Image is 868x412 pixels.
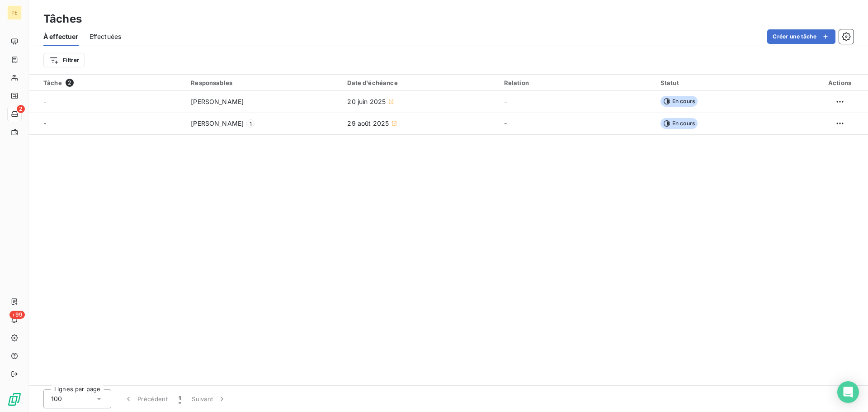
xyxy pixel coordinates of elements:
[660,96,698,107] span: En cours
[660,79,806,86] div: Statut
[191,97,244,106] span: [PERSON_NAME]
[51,394,62,403] span: 100
[118,389,173,408] button: Précédent
[191,119,244,128] span: [PERSON_NAME]
[660,118,698,129] span: En cours
[347,119,389,128] span: 29 août 2025
[767,29,835,44] button: Créer une tâche
[504,79,650,86] div: Relation
[43,11,82,27] h3: Tâches
[817,79,863,86] div: Actions
[173,389,186,408] button: 1
[7,392,22,407] img: Logo LeanPay
[17,105,25,113] span: 2
[9,311,25,319] span: +99
[90,32,122,41] span: Effectuées
[186,389,232,408] button: Suivant
[179,394,181,403] span: 1
[837,381,859,403] div: Open Intercom Messenger
[43,53,85,67] button: Filtrer
[43,119,46,127] span: -
[499,91,655,113] td: -
[43,98,46,105] span: -
[246,119,255,128] span: 1
[66,79,74,87] span: 2
[7,5,22,20] div: TE
[191,79,336,86] div: Responsables
[347,97,386,106] span: 20 juin 2025
[43,32,79,41] span: À effectuer
[43,79,180,87] div: Tâche
[347,79,493,86] div: Date d'échéance
[499,113,655,134] td: -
